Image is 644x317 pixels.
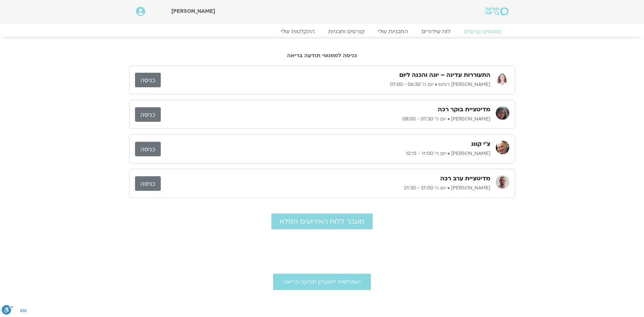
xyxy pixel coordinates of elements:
p: [PERSON_NAME] • יום ה׳ 21:00 - 21:30 [161,184,490,192]
img: קרן גל [496,106,509,120]
h2: כניסה למפגשי תודעה בריאה [129,52,515,59]
a: כניסה [135,176,161,191]
p: [PERSON_NAME] • יום ה׳ 07:30 - 08:00 [161,115,490,123]
h3: צ'י קונג [471,140,490,148]
a: מפגשים קרובים [457,28,508,35]
a: לוח שידורים [415,28,457,35]
a: ההקלטות שלי [274,28,321,35]
h3: התעוררות עדינה – יוגה והכנה ליום [399,71,490,79]
p: [PERSON_NAME] רוחם • יום ה׳ 06:30 - 07:00 [161,81,490,89]
a: כניסה [135,73,161,87]
a: כניסה [135,142,161,156]
span: מעבר ללוח האירועים המלא [280,218,364,225]
img: אורנה סמלסון רוחם [496,72,509,85]
img: דקל קנטי [496,175,509,189]
span: [PERSON_NAME] [171,7,215,15]
nav: Menu [136,28,508,35]
span: הצטרפות למועדון תודעה בריאה [283,279,361,285]
h3: מדיטציית בוקר רכה [438,106,490,114]
img: אריאל מירוז [496,141,509,154]
a: קורסים ותכניות [321,28,371,35]
a: הצטרפות למועדון תודעה בריאה [273,274,371,290]
a: התכניות שלי [371,28,415,35]
a: כניסה [135,107,161,122]
p: [PERSON_NAME] • יום ה׳ 11:00 - 12:15 [161,150,490,158]
a: מעבר ללוח האירועים המלא [271,213,373,229]
h3: מדיטציית ערב רכה [440,175,490,183]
